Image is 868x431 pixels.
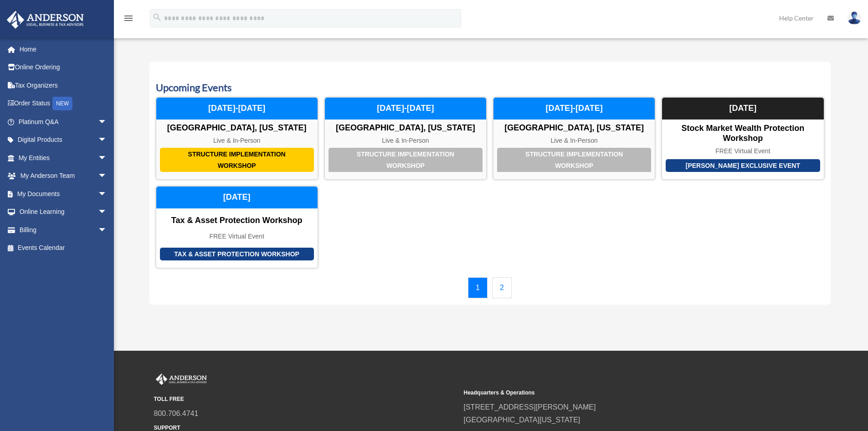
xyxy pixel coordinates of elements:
a: Online Ordering [6,58,121,77]
a: Structure Implementation Workshop [GEOGRAPHIC_DATA], [US_STATE] Live & In-Person [DATE]-[DATE] [493,97,655,180]
div: [DATE]-[DATE] [325,98,486,119]
div: [PERSON_NAME] Exclusive Event [666,159,820,172]
span: arrow_drop_down [98,113,116,131]
div: [GEOGRAPHIC_DATA], [US_STATE] [156,123,318,133]
div: Live & In-Person [325,137,486,145]
div: Stock Market Wealth Protection Workshop [662,124,823,143]
div: [DATE] [662,98,823,119]
div: Tax & Asset Protection Workshop [156,216,318,226]
div: FREE Virtual Event [156,233,318,240]
a: [STREET_ADDRESS][PERSON_NAME] [464,403,596,411]
div: Structure Implementation Workshop [329,148,483,172]
div: [DATE]-[DATE] [156,98,318,119]
a: Tax Organizers [6,76,121,94]
small: Headquarters & Operations [464,388,767,398]
div: [GEOGRAPHIC_DATA], [US_STATE] [325,123,486,133]
img: Anderson Advisors Platinum Portal [4,11,87,29]
img: Anderson Advisors Platinum Portal [154,374,209,385]
a: [GEOGRAPHIC_DATA][US_STATE] [464,416,580,424]
a: Platinum Q&Aarrow_drop_down [6,113,121,131]
div: [DATE]-[DATE] [493,98,655,119]
a: Order StatusNEW [6,94,121,113]
a: [PERSON_NAME] Exclusive Event Stock Market Wealth Protection Workshop FREE Virtual Event [DATE] [662,97,824,180]
a: My Entitiesarrow_drop_down [6,149,121,167]
a: Tax & Asset Protection Workshop Tax & Asset Protection Workshop FREE Virtual Event [DATE] [156,186,318,268]
a: Structure Implementation Workshop [GEOGRAPHIC_DATA], [US_STATE] Live & In-Person [DATE]-[DATE] [324,97,487,180]
a: menu [123,16,134,24]
a: My Anderson Teamarrow_drop_down [6,167,121,185]
div: NEW [52,97,72,110]
a: 2 [492,277,512,298]
span: arrow_drop_down [98,185,116,203]
a: Online Learningarrow_drop_down [6,203,121,221]
small: TOLL FREE [154,395,457,404]
div: Live & In-Person [493,137,655,145]
h3: Upcoming Events [156,81,824,95]
span: arrow_drop_down [98,203,116,222]
div: FREE Virtual Event [662,147,823,155]
img: User Pic [847,11,861,25]
i: search [152,12,162,22]
a: Billingarrow_drop_down [6,221,121,239]
span: arrow_drop_down [98,167,116,186]
div: Structure Implementation Workshop [497,148,651,172]
a: 800.706.4741 [154,410,199,417]
a: 1 [468,277,488,298]
span: arrow_drop_down [98,221,116,239]
a: Events Calendar [6,239,116,257]
a: Structure Implementation Workshop [GEOGRAPHIC_DATA], [US_STATE] Live & In-Person [DATE]-[DATE] [156,97,318,180]
div: Structure Implementation Workshop [160,148,314,172]
a: My Documentsarrow_drop_down [6,185,121,203]
div: Live & In-Person [156,137,318,145]
span: arrow_drop_down [98,131,116,150]
div: Tax & Asset Protection Workshop [160,248,314,261]
span: arrow_drop_down [98,149,116,167]
a: Home [6,40,121,58]
div: [GEOGRAPHIC_DATA], [US_STATE] [493,123,655,133]
a: Digital Productsarrow_drop_down [6,131,121,149]
div: [DATE] [156,187,318,208]
i: menu [123,13,134,24]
